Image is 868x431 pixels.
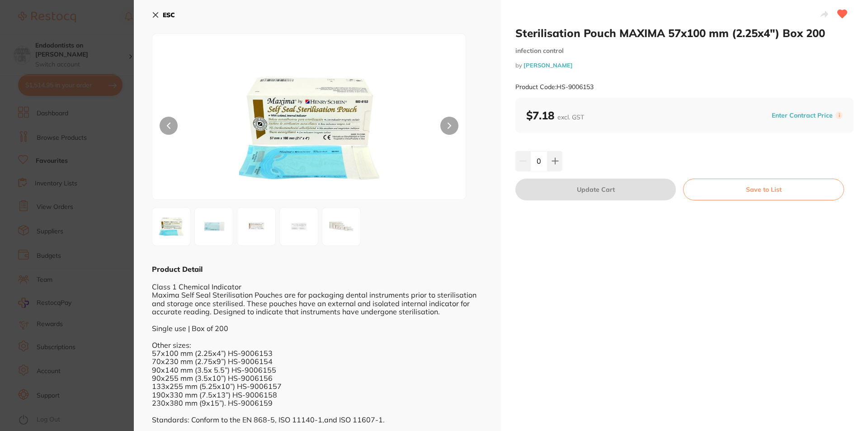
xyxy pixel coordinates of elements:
[155,210,188,243] img: NTMuanBn
[515,62,854,69] small: by
[835,112,843,119] label: i
[163,11,175,19] b: ESC
[152,274,483,424] div: Class 1 Chemical Indicator Maxima Self Seal Sterilisation Pouches are for packaging dental instru...
[152,7,175,23] button: ESC
[283,210,315,243] img: NTNfNC5qcGc
[526,109,584,122] b: $7.18
[683,179,844,200] button: Save to List
[325,210,358,243] img: IGNvcHkuanBn
[198,210,230,243] img: NTNfMi5qcGc
[524,62,573,69] a: [PERSON_NAME]
[515,26,854,40] h2: Sterilisation Pouch MAXIMA 57x100 mm (2.25x4") Box 200
[769,111,835,120] button: Enter Contract Price
[515,83,594,91] small: Product Code: HS-9006153
[515,47,854,55] small: infection control
[557,113,584,121] span: excl. GST
[515,179,676,200] button: Update Cart
[215,57,403,199] img: NTMuanBn
[152,265,203,274] b: Product Detail
[240,210,273,243] img: NTNfMy5qcGc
